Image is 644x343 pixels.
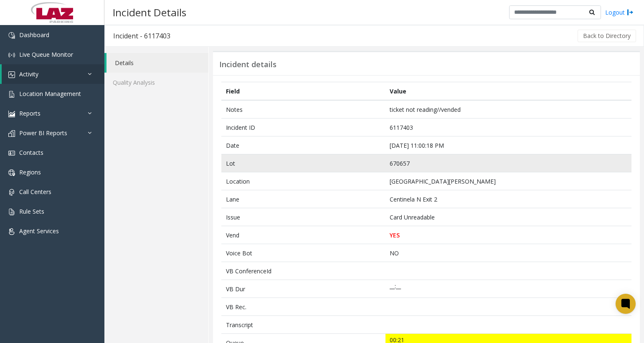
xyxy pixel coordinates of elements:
[221,136,385,154] td: Date
[627,8,634,17] img: logout
[385,208,631,226] td: Card Unreadable
[221,262,385,280] td: VB ConferenceId
[19,70,38,78] span: Activity
[8,52,15,58] img: 'icon'
[221,316,385,334] td: Transcript
[221,154,385,172] td: Lot
[221,119,385,136] td: Incident ID
[221,280,385,298] td: VB Dur
[19,207,44,215] span: Rule Sets
[19,90,81,98] span: Location Management
[8,150,15,156] img: 'icon'
[221,190,385,208] td: Lane
[104,73,208,92] a: Quality Analysis
[221,208,385,226] td: Issue
[221,226,385,244] td: Vend
[221,244,385,262] td: Voice Bot
[605,8,634,17] a: Logout
[219,60,276,69] h3: Incident details
[19,129,67,137] span: Power BI Reports
[105,26,179,45] h3: Incident - 6117403
[385,154,631,172] td: 670657
[19,149,43,156] span: Contacts
[385,82,631,101] th: Value
[19,31,49,39] span: Dashboard
[385,280,631,298] td: __:__
[19,109,41,117] span: Reports
[390,249,627,257] p: NO
[19,188,51,196] span: Call Centers
[19,50,73,58] span: Live Queue Monitor
[385,190,631,208] td: Centinela N Exit 2
[8,71,15,78] img: 'icon'
[221,100,385,119] td: Notes
[19,168,41,176] span: Regions
[8,32,15,39] img: 'icon'
[8,189,15,196] img: 'icon'
[8,228,15,235] img: 'icon'
[8,209,15,215] img: 'icon'
[109,2,190,23] h3: Incident Details
[221,82,385,101] th: Field
[8,91,15,98] img: 'icon'
[2,64,104,84] a: Activity
[385,100,631,119] td: ticket not reading//vended
[19,227,59,235] span: Agent Services
[385,136,631,154] td: [DATE] 11:00:18 PM
[385,119,631,136] td: 6117403
[578,30,636,42] button: Back to Directory
[221,172,385,190] td: Location
[8,130,15,137] img: 'icon'
[106,53,208,73] a: Details
[8,111,15,117] img: 'icon'
[390,231,627,240] p: YES
[385,172,631,190] td: [GEOGRAPHIC_DATA][PERSON_NAME]
[8,169,15,176] img: 'icon'
[221,298,385,316] td: VB Rec.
